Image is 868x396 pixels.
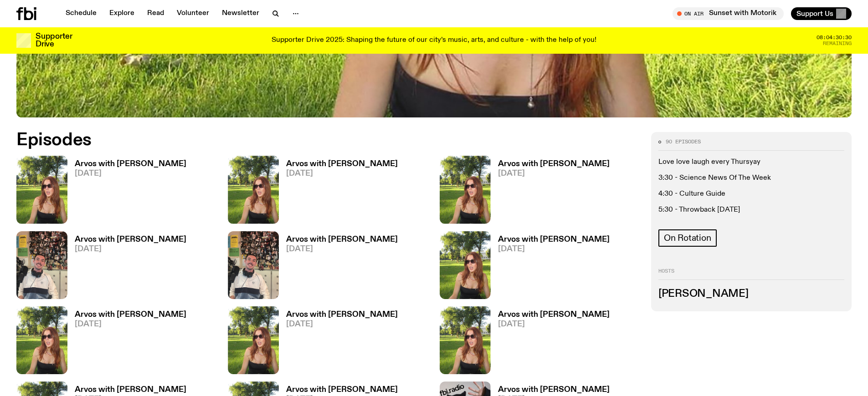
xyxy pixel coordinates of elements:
h3: Arvos with [PERSON_NAME] [75,160,186,168]
span: 90 episodes [666,139,701,144]
img: Lizzie Bowles is sitting in a bright green field of grass, with dark sunglasses and a black top. ... [228,306,279,374]
a: Arvos with [PERSON_NAME][DATE] [279,160,398,223]
a: On Rotation [658,229,717,247]
h3: Supporter Drive [36,33,72,48]
span: [DATE] [286,170,398,178]
p: 4:30 - Culture Guide [658,190,844,198]
span: [DATE] [75,245,186,253]
span: [DATE] [498,320,610,328]
img: Lizzie Bowles is sitting in a bright green field of grass, with dark sunglasses and a black top. ... [440,306,491,374]
span: [DATE] [286,320,398,328]
img: Lizzie Bowles is sitting in a bright green field of grass, with dark sunglasses and a black top. ... [440,231,491,299]
p: Love love laugh every Thursyay [658,158,844,167]
a: Arvos with [PERSON_NAME][DATE] [491,236,610,299]
h3: Arvos with [PERSON_NAME] [498,386,610,394]
a: Arvos with [PERSON_NAME][DATE] [67,160,186,223]
a: Read [142,7,169,20]
a: Arvos with [PERSON_NAME][DATE] [279,311,398,374]
h3: Arvos with [PERSON_NAME] [286,236,398,244]
h3: Arvos with [PERSON_NAME] [498,236,610,244]
img: Lizzie Bowles is sitting in a bright green field of grass, with dark sunglasses and a black top. ... [440,156,491,223]
h3: Arvos with [PERSON_NAME] [75,311,186,319]
a: Schedule [60,7,102,20]
span: [DATE] [498,170,610,178]
h3: Arvos with [PERSON_NAME] [286,386,398,394]
h3: Arvos with [PERSON_NAME] [286,311,398,319]
h2: Episodes [16,132,570,148]
a: Arvos with [PERSON_NAME][DATE] [67,311,186,374]
span: Remaining [823,41,852,46]
span: Support Us [796,10,833,18]
span: On Rotation [664,233,711,243]
button: Support Us [791,7,852,20]
img: Lizzie Bowles is sitting in a bright green field of grass, with dark sunglasses and a black top. ... [228,156,279,223]
h3: [PERSON_NAME] [658,289,844,299]
button: On AirSunset with Motorik [673,7,784,20]
a: Arvos with [PERSON_NAME][DATE] [491,311,610,374]
a: Explore [104,7,140,20]
a: Arvos with [PERSON_NAME][DATE] [279,236,398,299]
p: 3:30 - Science News Of The Week [658,174,844,183]
span: [DATE] [498,245,610,253]
h3: Arvos with [PERSON_NAME] [75,236,186,244]
p: Supporter Drive 2025: Shaping the future of our city’s music, arts, and culture - with the help o... [272,36,596,45]
a: Newsletter [216,7,265,20]
span: [DATE] [286,245,398,253]
h3: Arvos with [PERSON_NAME] [286,160,398,168]
p: 5:30 - Throwback [DATE] [658,206,844,214]
h3: Arvos with [PERSON_NAME] [75,386,186,394]
a: Arvos with [PERSON_NAME][DATE] [67,236,186,299]
span: 08:04:30:30 [817,35,852,40]
img: Lizzie Bowles is sitting in a bright green field of grass, with dark sunglasses and a black top. ... [16,156,67,223]
img: Lizzie Bowles is sitting in a bright green field of grass, with dark sunglasses and a black top. ... [16,306,67,374]
h3: Arvos with [PERSON_NAME] [498,311,610,319]
a: Arvos with [PERSON_NAME][DATE] [491,160,610,223]
span: [DATE] [75,320,186,328]
span: [DATE] [75,170,186,178]
h3: Arvos with [PERSON_NAME] [498,160,610,168]
h2: Hosts [658,269,844,279]
a: Volunteer [171,7,215,20]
